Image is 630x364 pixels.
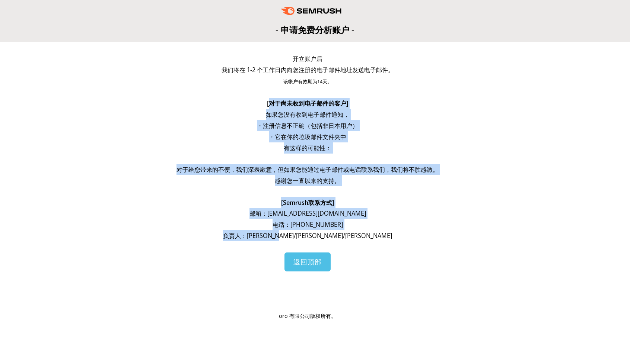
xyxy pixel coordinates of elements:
[267,99,348,107] font: [对于尚未收到电子邮件的客户]
[284,144,331,152] font: 有这样的可能性：
[293,257,322,266] font: 返回顶部
[284,252,331,271] a: 返回顶部
[223,232,392,240] font: 负责人：[PERSON_NAME]/[PERSON_NAME]/[PERSON_NAME]
[275,177,340,185] font: 感谢您一直以来的支持。
[281,199,334,207] font: [Semrush联系方式]
[176,165,439,174] font: 对于给您带来的不便，我们深表歉意，但如果您能通过电子邮件或电话联系我们，我们将不胜感激。
[257,122,358,130] font: ・注册信息不正确（包括非日本用户）
[267,209,366,218] font: [EMAIL_ADDRESS][DOMAIN_NAME]
[273,220,343,229] font: 电话：[PHONE_NUMBER]
[269,133,346,141] font: ・它在你的垃圾邮件文件夹中
[283,78,332,85] font: 该帐户有效期为14天。
[266,110,349,119] font: 如果您没有收到电子邮件通知，
[222,66,394,74] font: 我们将在 1-2 个工作日内向您注册的电子邮件地址发送电子邮件。
[279,312,336,319] font: oro 有限公司版权所有。
[276,24,354,36] font: - 申请免费分析账户 -
[249,209,267,218] font: 邮箱：
[293,55,322,63] font: 开立账户后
